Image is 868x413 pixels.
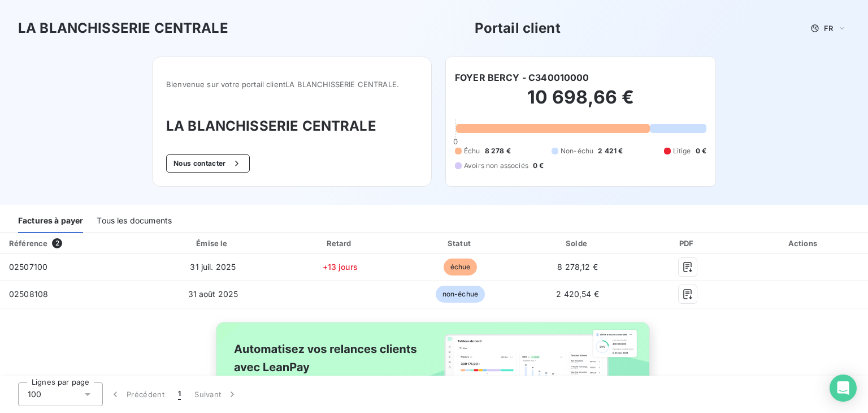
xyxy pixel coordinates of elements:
span: 2 421 € [598,146,623,156]
span: 8 278,12 € [557,262,598,272]
span: FR [824,24,833,33]
div: Statut [403,238,517,249]
span: 31 août 2025 [188,289,238,299]
span: 2 420,54 € [556,289,599,299]
span: 0 € [533,161,544,171]
div: Actions [742,238,866,249]
h3: Portail client [475,18,561,38]
span: Échu [464,146,480,156]
h3: LA BLANCHISSERIE CENTRALE [18,18,228,38]
button: Suivant [188,382,245,406]
span: 0 [453,137,458,146]
h2: 10 698,66 € [455,86,706,120]
div: Tous les documents [97,209,172,233]
span: Non-échu [561,146,593,156]
span: 02507100 [9,262,47,272]
h6: FOYER BERCY - C340010000 [455,71,589,84]
span: +13 jours [323,262,358,272]
span: Bienvenue sur votre portail client LA BLANCHISSERIE CENTRALE . [166,80,418,89]
div: Émise le [149,238,277,249]
span: 31 juil. 2025 [190,262,236,272]
span: 1 [178,389,181,400]
span: non-échue [436,286,485,303]
div: Open Intercom Messenger [830,375,857,402]
div: PDF [637,238,737,249]
span: 100 [28,389,41,400]
span: échue [444,259,478,276]
span: 8 278 € [485,146,511,156]
div: Factures à payer [18,209,83,233]
span: 02508108 [9,289,48,299]
div: Solde [522,238,633,249]
span: Avoirs non associés [464,161,528,171]
span: Litige [673,146,691,156]
div: Référence [9,239,47,248]
button: Précédent [103,382,171,406]
span: 2 [52,238,62,248]
button: 1 [171,382,188,406]
h3: LA BLANCHISSERIE CENTRALE [166,116,418,136]
div: Retard [281,238,398,249]
span: 0 € [696,146,706,156]
button: Nous contacter [166,154,250,173]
